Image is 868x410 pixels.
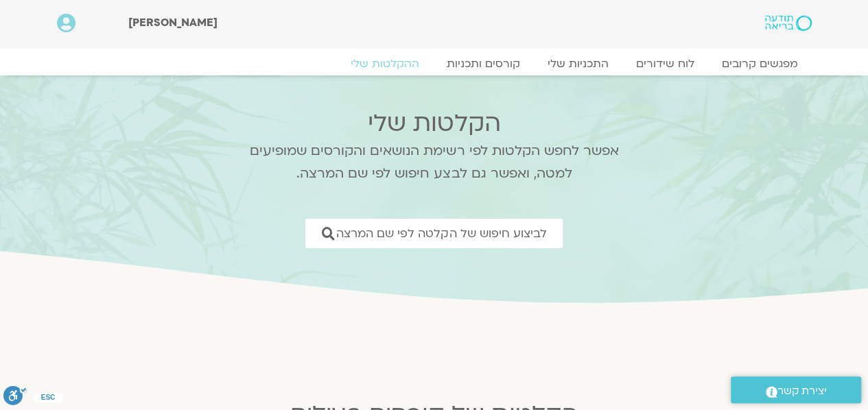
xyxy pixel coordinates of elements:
a: לביצוע חיפוש של הקלטה לפי שם המרצה [305,219,563,248]
a: לוח שידורים [622,57,708,71]
span: [PERSON_NAME] [128,15,218,30]
h2: הקלטות שלי [232,110,637,137]
a: מפגשים קרובים [708,57,812,71]
nav: Menu [57,57,812,71]
span: לביצוע חיפוש של הקלטה לפי שם המרצה [336,227,546,240]
p: אפשר לחפש הקלטות לפי רשימת הנושאים והקורסים שמופיעים למטה, ואפשר גם לבצע חיפוש לפי שם המרצה. [232,140,637,185]
a: ההקלטות שלי [337,57,433,71]
a: התכניות שלי [534,57,622,71]
a: קורסים ותכניות [433,57,534,71]
a: יצירת קשר [731,376,861,403]
span: יצירת קשר [777,382,827,400]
